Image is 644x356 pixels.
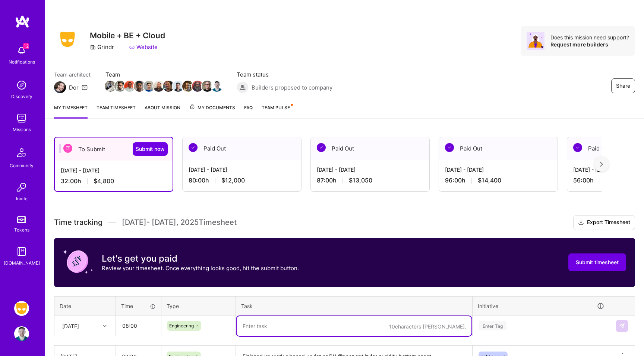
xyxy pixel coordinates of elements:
img: Paid Out [445,143,454,152]
button: Share [611,78,635,93]
div: Enter Tag [479,320,506,331]
a: Team Member Avatar [202,80,212,93]
a: Team Member Avatar [173,80,183,93]
a: Team Member Avatar [125,80,135,93]
span: Submit timesheet [576,259,619,266]
i: icon Download [578,219,584,227]
img: Team Member Avatar [182,81,193,92]
div: Dor [69,84,79,91]
div: [DATE] - [DATE] [61,166,167,174]
div: Paid Out [311,137,429,160]
a: Team Member Avatar [183,80,193,93]
a: Team Member Avatar [135,80,144,93]
button: Export Timesheet [573,215,635,230]
span: Team [105,71,222,78]
div: Discovery [11,93,32,100]
div: [DATE] - [DATE] [189,166,295,174]
span: Time tracking [54,218,102,227]
img: bell [14,43,29,58]
img: Team Member Avatar [143,81,155,92]
th: Type [161,296,236,315]
span: $13,050 [349,177,372,184]
div: Grindr [90,43,114,51]
span: Team Pulse [262,105,290,110]
img: Team Member Avatar [192,81,203,92]
div: 32:00 h [61,177,167,185]
img: teamwork [14,111,29,126]
a: Grindr: Mobile + BE + Cloud [12,301,31,316]
img: logo [15,15,30,28]
a: Team Pulse [262,104,292,119]
div: Request more builders [550,41,629,48]
div: Invite [16,195,28,203]
div: 87:00 h [317,177,423,184]
img: Team Member Avatar [134,81,145,92]
a: Team Member Avatar [105,80,115,93]
span: Engineering [169,323,194,329]
div: [DATE] [62,322,79,330]
img: guide book [14,244,29,259]
img: Team Member Avatar [211,81,222,92]
span: Team architect [54,71,91,78]
span: Builders proposed to company [252,84,332,91]
a: Team Member Avatar [154,80,164,93]
i: icon CompanyGray [90,44,96,50]
a: About Mission [145,104,180,119]
button: Submit now [133,142,168,156]
a: Team Member Avatar [212,80,222,93]
a: Team Member Avatar [144,80,154,93]
div: Initiative [478,302,604,310]
img: discovery [14,78,29,93]
img: Team Member Avatar [202,81,213,92]
img: Paid Out [317,143,326,152]
img: right [600,162,603,167]
img: Company Logo [54,29,81,49]
span: [DATE] - [DATE] , 2025 Timesheet [122,218,237,227]
a: Team Member Avatar [164,80,173,93]
button: Submit timesheet [568,253,626,271]
img: Grindr: Mobile + BE + Cloud [14,301,29,316]
a: FAQ [244,104,253,119]
img: Community [13,144,31,162]
span: Submit now [136,145,165,153]
img: Avatar [527,32,544,50]
th: Date [54,296,116,315]
i: icon Chevron [103,324,107,328]
div: Notifications [9,58,35,66]
span: 12 [23,43,29,49]
a: My Documents [189,104,235,119]
div: Does this mission need support? [550,34,629,41]
div: [DOMAIN_NAME] [4,259,40,267]
span: $14,400 [478,177,501,184]
img: Team Member Avatar [173,81,184,92]
a: Team Member Avatar [193,80,202,93]
h3: Let's get you paid [102,253,299,264]
div: 96:00 h [445,177,552,184]
div: [DATE] - [DATE] [317,166,423,174]
a: Website [129,43,158,51]
img: Paid Out [189,143,198,152]
span: $12,000 [221,177,245,184]
a: Team Member Avatar [115,80,125,93]
img: To Submit [63,144,72,153]
th: Task [236,296,473,315]
input: HH:MM [116,316,161,336]
div: 80:00 h [189,177,295,184]
p: Review your timesheet. Once everything looks good, hit the submit button. [102,264,299,272]
span: $4,800 [94,177,114,185]
div: Paid Out [439,137,558,160]
i: icon Mail [82,84,88,90]
a: User Avatar [12,326,31,341]
img: Team Member Avatar [153,81,164,92]
a: Team timesheet [97,104,136,119]
span: Team status [237,71,332,78]
div: Time [121,302,156,310]
div: Missions [13,126,31,133]
img: Team Member Avatar [114,81,126,92]
img: Submit [619,323,625,329]
div: Paid Out [183,137,301,160]
img: Paid Out [573,143,582,152]
a: My timesheet [54,104,88,119]
span: My Documents [189,104,235,112]
div: 10 characters [PERSON_NAME]. [389,323,466,330]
